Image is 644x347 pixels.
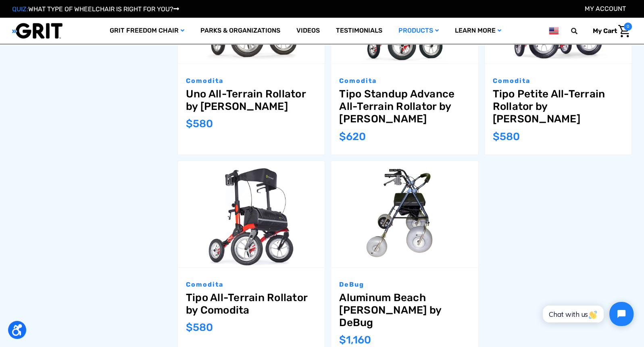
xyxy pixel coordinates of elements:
img: Cart [618,25,630,37]
a: Tipo All-Terrain Rollator by Comodita,$580.00 [178,161,325,267]
a: Account [585,5,626,12]
a: Videos [288,18,328,44]
p: Comodita [186,76,317,86]
a: Learn More [447,18,509,44]
img: Aluminum Beach Walker by DeBug [331,165,478,263]
span: 0 [624,23,632,31]
a: Aluminum Beach Walker by DeBug,$1,160.00 [339,291,470,329]
span: $580 [493,130,520,143]
p: Comodita [186,280,317,289]
span: QUIZ: [12,5,28,13]
span: $580 [186,321,213,334]
img: us.png [549,26,559,36]
span: My Cart [593,27,617,35]
a: Tipo Standup Advance All-Terrain Rollator by Comodita,$620.00 [339,88,470,126]
a: Tipo Petite All-Terrain Rollator by Comodita,$580.00 [493,88,623,126]
a: QUIZ:WHAT TYPE OF WHEELCHAIR IS RIGHT FOR YOU? [12,5,179,13]
img: GRIT All-Terrain Wheelchair and Mobility Equipment [12,23,63,39]
p: Comodita [493,76,623,86]
a: Cart with 0 items [587,23,632,39]
a: Aluminum Beach Walker by DeBug,$1,160.00 [331,161,478,267]
a: Testimonials [328,18,390,44]
span: $580 [186,118,213,130]
a: Parks & Organizations [192,18,288,44]
a: GRIT Freedom Chair [102,18,192,44]
p: Comodita [339,76,470,86]
p: DeBug [339,280,470,289]
a: Uno All-Terrain Rollator by Comodita,$580.00 [186,88,317,113]
span: $620 [339,130,366,143]
iframe: Tidio Chat [534,295,640,333]
img: Tipo All-Terrain Rollator by Comodita [178,161,325,267]
a: Tipo All-Terrain Rollator by Comodita,$580.00 [186,291,317,316]
span: $1,160 [339,334,371,346]
a: Products [390,18,447,44]
input: Search [575,23,587,39]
